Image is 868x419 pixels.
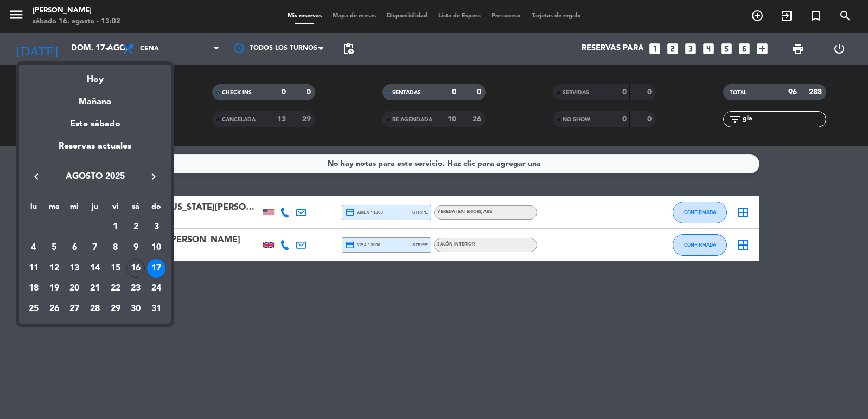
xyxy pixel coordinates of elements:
[24,259,43,278] div: 11
[44,299,65,319] td: 26 de agosto de 2025
[106,279,125,298] div: 22
[106,218,125,236] div: 1
[126,237,146,258] td: 9 de agosto de 2025
[147,170,160,183] i: keyboard_arrow_right
[24,300,43,318] div: 25
[19,139,171,162] div: Reservas actuales
[65,238,84,257] div: 6
[46,170,144,184] span: agosto 2025
[85,237,105,258] td: 7 de agosto de 2025
[86,238,104,257] div: 7
[44,278,65,299] td: 19 de agosto de 2025
[106,300,125,318] div: 29
[64,299,85,319] td: 27 de agosto de 2025
[106,259,125,278] div: 15
[126,217,146,237] td: 2 de agosto de 2025
[147,259,165,278] div: 17
[64,278,85,299] td: 20 de agosto de 2025
[146,278,167,299] td: 24 de agosto de 2025
[23,217,105,237] td: AGO.
[105,258,126,279] td: 15 de agosto de 2025
[23,278,44,299] td: 18 de agosto de 2025
[23,237,44,258] td: 4 de agosto de 2025
[65,300,84,318] div: 27
[64,201,85,217] th: miércoles
[45,238,63,257] div: 5
[85,278,105,299] td: 21 de agosto de 2025
[44,201,65,217] th: martes
[64,258,85,279] td: 13 de agosto de 2025
[146,217,167,237] td: 3 de agosto de 2025
[146,299,167,319] td: 31 de agosto de 2025
[85,258,105,279] td: 14 de agosto de 2025
[19,87,171,109] div: Mañana
[85,299,105,319] td: 28 de agosto de 2025
[146,258,167,279] td: 17 de agosto de 2025
[45,300,63,318] div: 26
[86,259,104,278] div: 14
[147,279,165,298] div: 24
[144,170,163,184] button: keyboard_arrow_right
[106,238,125,257] div: 8
[23,258,44,279] td: 11 de agosto de 2025
[24,238,43,257] div: 4
[45,279,63,298] div: 19
[44,258,65,279] td: 12 de agosto de 2025
[86,300,104,318] div: 28
[147,218,165,236] div: 3
[126,299,146,319] td: 30 de agosto de 2025
[126,300,145,318] div: 30
[126,238,145,257] div: 9
[19,109,171,139] div: Este sábado
[19,65,171,87] div: Hoy
[45,259,63,278] div: 12
[24,279,43,298] div: 18
[147,238,165,257] div: 10
[146,201,167,217] th: domingo
[105,237,126,258] td: 8 de agosto de 2025
[105,217,126,237] td: 1 de agosto de 2025
[146,237,167,258] td: 10 de agosto de 2025
[44,237,65,258] td: 5 de agosto de 2025
[105,278,126,299] td: 22 de agosto de 2025
[65,279,84,298] div: 20
[86,279,104,298] div: 21
[65,259,84,278] div: 13
[23,201,44,217] th: lunes
[126,278,146,299] td: 23 de agosto de 2025
[30,170,43,183] i: keyboard_arrow_left
[23,299,44,319] td: 25 de agosto de 2025
[126,258,146,279] td: 16 de agosto de 2025
[105,299,126,319] td: 29 de agosto de 2025
[64,237,85,258] td: 6 de agosto de 2025
[105,201,126,217] th: viernes
[126,259,145,278] div: 16
[27,170,46,184] button: keyboard_arrow_left
[126,279,145,298] div: 23
[126,218,145,236] div: 2
[126,201,146,217] th: sábado
[85,201,105,217] th: jueves
[147,300,165,318] div: 31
